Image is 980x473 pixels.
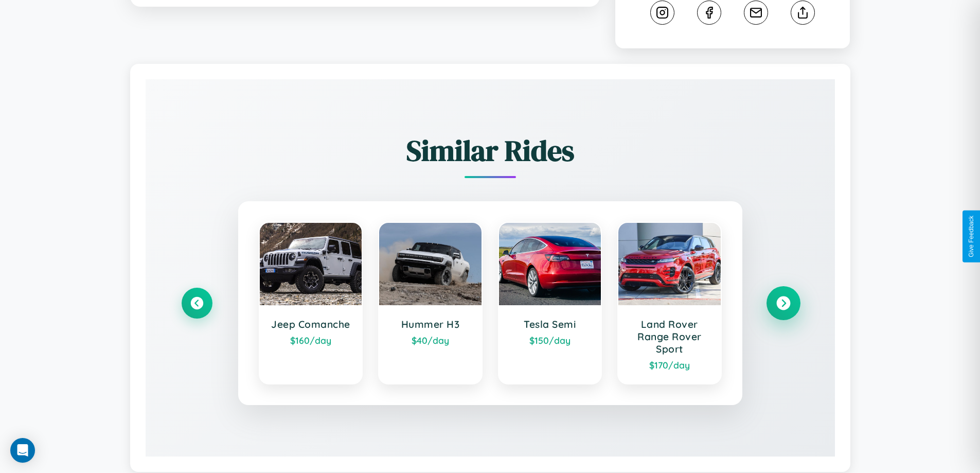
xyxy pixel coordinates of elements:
div: Give Feedback [968,216,975,257]
h2: Similar Rides [182,131,799,170]
h3: Tesla Semi [509,318,591,330]
a: Tesla Semi$150/day [498,222,602,384]
div: Open Intercom Messenger [10,438,35,463]
h3: Hummer H3 [389,318,471,330]
a: Land Rover Range Rover Sport$170/day [617,222,722,384]
a: Jeep Comanche$160/day [259,222,363,384]
div: $ 160 /day [270,335,352,346]
h3: Jeep Comanche [270,318,352,330]
div: $ 40 /day [389,335,471,346]
div: $ 170 /day [629,359,710,371]
a: Hummer H3$40/day [378,222,483,384]
h3: Land Rover Range Rover Sport [629,318,710,355]
div: $ 150 /day [509,335,591,346]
